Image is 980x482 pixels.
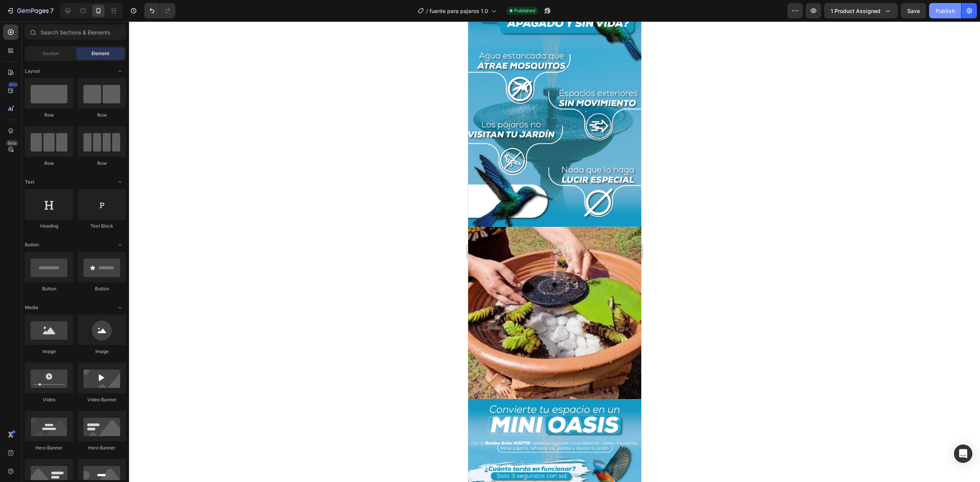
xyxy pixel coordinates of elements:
[824,3,898,18] button: 1 product assigned
[25,24,126,40] input: Search Sections & Elements
[831,7,880,15] span: 1 product assigned
[78,112,126,119] div: Row
[91,50,109,57] span: Element
[144,3,175,18] div: Undo/Redo
[929,3,961,18] button: Publish
[514,7,535,14] span: Published
[25,160,73,167] div: Row
[78,445,126,451] div: Hero Banner
[25,445,73,451] div: Hero Banner
[954,445,972,463] div: Open Intercom Messenger
[6,140,18,146] div: Beta
[426,7,428,15] span: /
[25,223,73,230] div: Heading
[50,6,54,15] p: 7
[3,3,57,18] button: 7
[78,396,126,403] div: Video Banner
[7,81,18,88] div: 450
[25,304,38,311] span: Media
[936,7,955,15] div: Publish
[468,21,641,482] iframe: Design area
[25,179,34,186] span: Text
[25,112,73,119] div: Row
[25,396,73,403] div: Video
[430,7,488,15] span: fuente para pajaros 1.0
[78,285,126,292] div: Button
[114,65,126,77] span: Toggle open
[78,223,126,230] div: Text Block
[25,241,39,248] span: Button
[78,160,126,167] div: Row
[42,50,59,57] span: Section
[25,348,73,355] div: Image
[114,301,126,314] span: Toggle open
[25,285,73,292] div: Button
[901,3,926,18] button: Save
[114,239,126,251] span: Toggle open
[907,8,920,14] span: Save
[78,348,126,355] div: Image
[114,176,126,188] span: Toggle open
[25,68,40,75] span: Layout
